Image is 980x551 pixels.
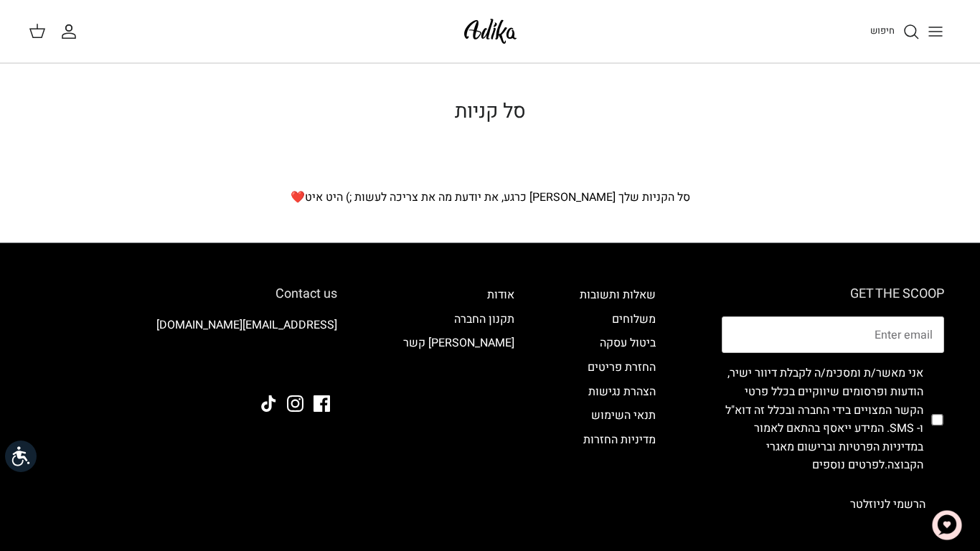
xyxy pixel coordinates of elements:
h1: סל קניות [29,100,951,124]
a: חיפוש [870,23,920,40]
a: Instagram [287,395,303,412]
a: אודות [487,286,514,303]
h6: GET THE SCOOP [722,286,944,302]
a: הצהרת נגישות [588,383,656,400]
a: משלוחים [612,311,656,328]
button: הרשמי לניוזלטר [831,486,944,522]
p: סל הקניות שלך [PERSON_NAME] כרגע, את יודעת מה את צריכה לעשות ;) היט איט❤️ [29,189,951,207]
label: אני מאשר/ת ומסכימ/ה לקבלת דיוור ישיר, הודעות ופרסומים שיווקיים בכלל פרטי הקשר המצויים בידי החברה ... [722,364,923,475]
input: Email [722,316,944,354]
img: Adika IL [298,356,337,375]
a: [EMAIL_ADDRESS][DOMAIN_NAME] [156,316,337,334]
a: שאלות ותשובות [580,286,656,303]
a: החשבון שלי [60,23,83,40]
a: לפרטים נוספים [812,456,885,474]
span: חיפוש [870,24,895,37]
div: Secondary navigation [389,286,529,522]
a: תנאי השימוש [591,407,656,424]
a: Facebook [314,395,330,412]
h6: Contact us [36,286,337,302]
img: Adika IL [460,14,521,48]
a: תקנון החברה [454,311,514,328]
div: Secondary navigation [565,286,670,522]
button: צ'אט [925,504,969,547]
a: Tiktok [260,395,277,412]
a: מדיניות החזרות [583,431,656,448]
a: [PERSON_NAME] קשר [403,334,514,352]
a: החזרת פריטים [588,359,656,376]
button: Toggle menu [920,16,951,47]
a: ביטול עסקה [600,334,656,352]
